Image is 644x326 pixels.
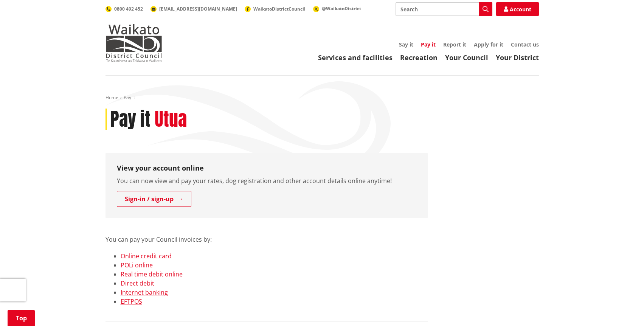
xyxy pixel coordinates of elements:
p: You can now view and pay your rates, dog registration and other account details online anytime! [117,176,416,185]
a: Recreation [400,53,438,62]
a: Direct debit [121,279,154,287]
a: Services and facilities [318,53,393,62]
a: Internet banking [121,288,168,297]
a: Apply for it [474,41,503,48]
a: Report it [443,41,466,48]
a: Account [496,2,539,16]
a: POLi online [121,261,153,269]
h2: Utua [155,109,187,130]
a: 0800 492 452 [106,6,143,12]
img: Waikato District Council - Te Kaunihera aa Takiwaa o Waikato [106,24,162,62]
h3: View your account online [117,164,416,172]
span: WaikatoDistrictCouncil [253,6,306,12]
a: [EMAIL_ADDRESS][DOMAIN_NAME] [151,6,237,12]
a: EFTPOS [121,297,142,306]
h1: Pay it [110,109,151,130]
nav: breadcrumb [106,95,539,101]
span: 0800 492 452 [114,6,143,12]
a: Contact us [511,41,539,48]
a: Sign-in / sign-up [117,191,191,207]
p: You can pay your Council invoices by: [106,226,428,244]
a: Say it [399,41,413,48]
a: Pay it [421,41,436,49]
a: Home [106,94,118,101]
a: Real time debit online [121,270,183,278]
a: Online credit card [121,252,172,260]
a: Your District [496,53,539,62]
span: Pay it [124,94,135,101]
span: [EMAIL_ADDRESS][DOMAIN_NAME] [159,6,237,12]
a: Your Council [445,53,488,62]
a: @WaikatoDistrict [313,5,361,12]
a: WaikatoDistrictCouncil [245,6,306,12]
span: @WaikatoDistrict [322,5,361,12]
input: Search input [396,2,492,16]
a: Top [8,310,35,326]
